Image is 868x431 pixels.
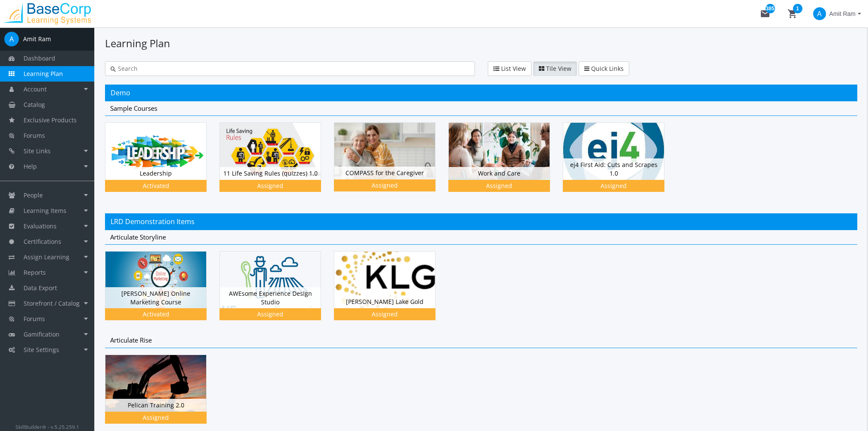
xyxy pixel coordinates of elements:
div: Activated [107,182,205,190]
span: Data Export [24,284,57,292]
div: 11 Life Saving Rules (quizzes) 1.0 [219,122,334,204]
span: A [813,7,826,20]
div: Pelican Training 2.0 [105,399,206,412]
span: Evaluations [24,222,57,230]
div: Leadership [105,122,219,204]
h1: Learning Plan [105,36,857,51]
div: Assigned [565,182,663,190]
span: Articulate Rise [110,336,152,344]
div: AWEsome Experience Design Studio [219,251,334,333]
div: Amit Ram [23,35,51,43]
span: Demo [111,88,130,97]
span: Site Settings [24,346,59,354]
span: Certifications [24,237,61,246]
span: Reports [24,268,46,276]
div: Assigned [336,310,434,319]
span: Assign Learning [24,253,69,261]
span: Learning Plan [24,70,63,78]
span: Exclusive Products [24,116,77,124]
span: Articulate Storyline [110,233,166,241]
div: Assigned [107,413,205,422]
span: Help [24,162,37,170]
span: Forums [24,315,45,323]
div: Work and Care [448,122,563,204]
div: Work and Care [449,167,550,180]
span: Tile View [546,64,571,73]
div: Assigned [336,181,434,190]
span: Quick Links [591,64,624,73]
mat-icon: shopping_cart [787,9,798,19]
span: List View [501,64,526,73]
div: [PERSON_NAME] Lake Gold [334,295,435,308]
div: Assigned [221,310,319,319]
span: Account [24,85,47,93]
span: A [4,32,19,46]
span: Learning Items [24,206,66,215]
span: Forums [24,131,45,140]
span: Catalog [24,100,45,109]
span: Gamification [24,330,60,338]
small: SkillBuilder® - v.5.25.259.1 [15,423,79,430]
div: ej4 First Aid: Cuts and Scrapes 1.0 [563,158,664,179]
span: Dashboard [24,54,55,62]
div: Leadership [105,167,206,180]
div: 11 Life Saving Rules (quizzes) 1.0 [220,167,321,180]
div: COMPASS for the Caregiver [334,122,448,204]
span: Amit Ram [829,6,856,21]
mat-icon: mail [760,9,770,19]
div: COMPASS for the Caregiver [334,167,435,179]
div: [PERSON_NAME] Lake Gold [334,251,448,333]
div: ej4 First Aid: Cuts and Scrapes 1.0 [563,122,677,204]
div: AWEsome Experience Design Studio [220,287,321,308]
span: Sample Courses [110,104,157,112]
span: Storefront / Catalog [24,299,80,307]
div: [PERSON_NAME] Online Marketing Course [105,287,206,308]
div: [PERSON_NAME] Online Marketing Course [105,251,219,333]
div: Assigned [221,182,319,190]
input: Search [116,64,469,73]
div: Activated [107,310,205,319]
span: People [24,191,43,199]
span: LRD Demonstration Items [111,217,195,226]
span: Site Links [24,147,51,155]
div: Assigned [450,182,548,190]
